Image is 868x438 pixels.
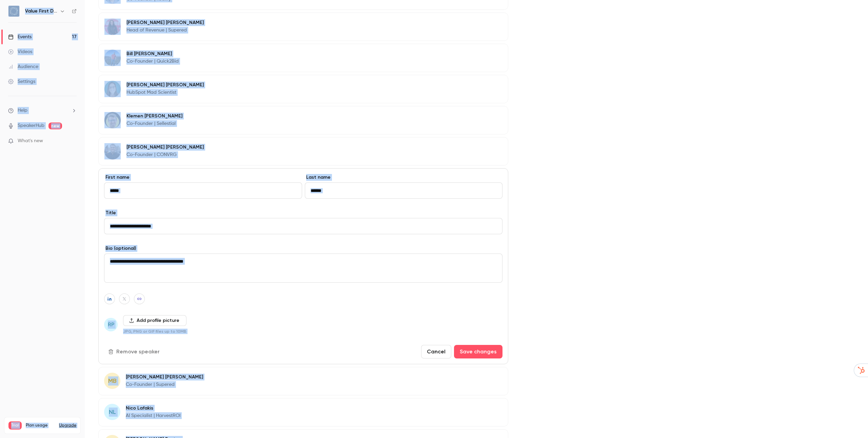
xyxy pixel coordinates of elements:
[126,374,203,380] p: [PERSON_NAME] [PERSON_NAME]
[104,143,121,159] img: Tony Dowling
[98,398,508,426] div: NLNico LafakisAI Specialist | HarvestROI
[98,106,508,134] div: Klemen HrovatKlemen [PERSON_NAME]Co-Founder | Sellestial
[104,19,121,35] img: Christopher Barnett
[421,345,451,358] button: Cancel
[104,210,502,216] label: Title
[8,34,32,40] div: Events
[126,144,204,151] p: [PERSON_NAME] [PERSON_NAME]
[126,27,204,34] p: Head of Revenue | Supered
[104,345,165,358] button: Remove speaker
[126,412,180,419] p: AI Specialist | HarvestROI
[126,89,204,96] p: HubSpot Mad Scientist
[104,50,121,66] img: Bill Barlas
[109,408,116,417] span: NL
[18,107,27,114] span: Help
[104,174,302,181] label: First name
[104,81,121,97] img: Erin Wiggers
[8,48,32,55] div: Videos
[59,423,76,428] button: Upgrade
[126,151,204,158] p: Co-Founder | CONVRG
[123,329,186,334] p: JPG, PNG or GIF files up to 10MB
[108,376,117,386] span: MB
[68,138,77,144] iframe: Noticeable Trigger
[98,13,508,41] div: Christopher Barnett[PERSON_NAME] [PERSON_NAME]Head of Revenue | Supered
[8,107,77,114] li: help-dropdown-opener
[126,19,204,26] p: [PERSON_NAME] [PERSON_NAME]
[48,123,62,129] span: new
[98,44,508,72] div: Bill BarlasBill [PERSON_NAME]Co-Founder | Quick2Bid
[126,113,182,119] p: Klemen [PERSON_NAME]
[25,8,57,15] h6: Value First Data Summit
[126,120,182,127] p: Co-Founder | Sellestial
[454,345,502,358] button: Save changes
[8,78,35,85] div: Settings
[108,321,114,329] span: RP
[305,174,503,181] label: Last name
[123,315,186,326] button: Add profile picture
[126,405,180,412] p: Nico Lafakis
[8,421,22,430] span: Trial
[98,367,508,395] div: MB[PERSON_NAME] [PERSON_NAME]Co-Founder | Supered
[126,82,204,88] p: [PERSON_NAME] [PERSON_NAME]
[18,122,44,129] a: SpeakerHub
[126,50,179,57] p: Bill [PERSON_NAME]
[26,423,55,428] span: Plan usage
[126,381,203,388] p: Co-Founder | Supered
[126,58,179,65] p: Co-Founder | Quick2Bid
[98,75,508,103] div: Erin Wiggers[PERSON_NAME] [PERSON_NAME]HubSpot Mad Scientist
[8,6,19,17] img: Value First Data Summit
[18,137,43,145] span: What's new
[98,137,508,166] div: Tony Dowling[PERSON_NAME] [PERSON_NAME]Co-Founder | CONVRG
[8,63,38,70] div: Audience
[104,112,121,128] img: Klemen Hrovat
[104,245,502,252] label: Bio (optional)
